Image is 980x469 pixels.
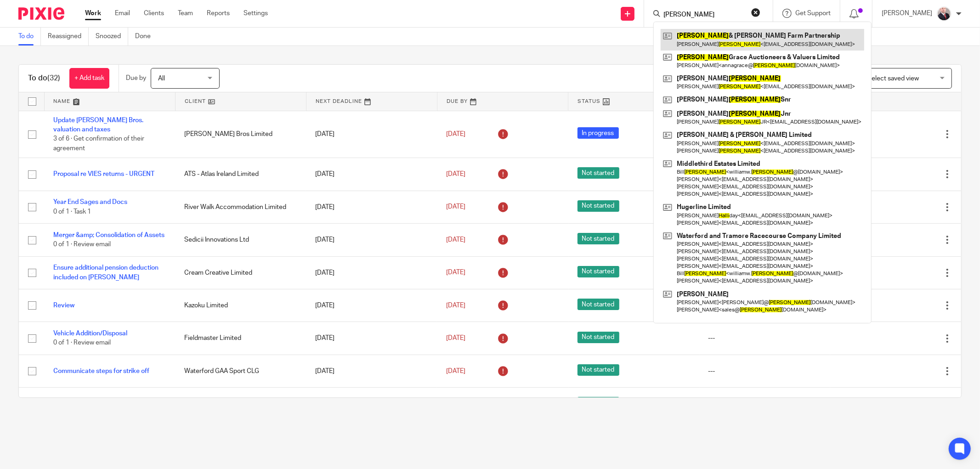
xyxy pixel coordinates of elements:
span: Get Support [795,10,831,17]
p: Due by [126,73,146,83]
span: [DATE] [446,302,465,309]
td: [DATE] [306,191,437,223]
span: Not started [578,167,619,179]
a: Email [115,9,130,18]
img: ComerfordFoley-30PS%20-%20Ger%201.jpg [937,6,952,21]
td: Sedicii Innovations Ltd [175,224,306,256]
img: Pixie [18,7,64,20]
span: In progress [578,127,619,139]
a: Team [178,9,193,18]
td: [DATE] [306,322,437,355]
span: [DATE] [446,171,465,177]
td: ATS - Atlas Ireland Limited [175,158,306,191]
td: River Walk Accommodation Limited [175,191,306,223]
a: Update [PERSON_NAME] Bros. valuation and taxes [53,117,143,133]
td: Fieldmaster Limited [175,322,306,355]
td: [DATE] [306,388,437,420]
span: [DATE] [446,131,465,137]
a: Reassigned [48,28,89,45]
span: [DATE] [446,368,465,374]
a: Year End Sages and Docs [53,199,127,205]
span: [DATE] [446,237,465,243]
a: Clients [144,9,164,18]
a: + Add task [69,68,109,89]
td: Book Green Ireland DMC Limited [175,388,306,420]
a: Review [53,302,74,309]
td: Kazoku Limited [175,289,306,322]
a: Settings [244,9,268,18]
span: [DATE] [446,335,465,341]
span: 0 of 1 · Review email [53,340,111,346]
a: Done [135,28,158,45]
td: [DATE] [306,224,437,256]
td: [PERSON_NAME] Bros Limited [175,111,306,158]
a: Ensure additional pension deduction included on [PERSON_NAME] [53,265,159,280]
span: [DATE] [446,270,465,276]
span: Not started [578,233,619,244]
span: 0 of 1 · Task 1 [53,209,91,215]
span: Not started [578,200,619,212]
td: [DATE] [306,256,437,289]
td: [DATE] [306,158,437,191]
span: Not started [578,397,619,408]
span: 0 of 1 · Review email [53,241,111,248]
span: [DATE] [446,204,465,210]
a: Work [85,9,101,18]
p: [PERSON_NAME] [882,9,932,18]
h1: To do [28,73,60,83]
span: Not started [578,266,619,277]
span: (32) [47,74,60,82]
span: Not started [578,299,619,310]
td: Cream Creative Limited [175,256,306,289]
span: 3 of 6 · Get confirmation of their agreement [53,136,144,152]
a: Proposal re VIES returns - URGENT [53,171,154,177]
a: Snoozed [96,28,128,45]
button: Clear [751,8,760,17]
span: Not started [578,332,619,343]
td: [DATE] [306,355,437,387]
a: Merger &amp; Consolidation of Assets [53,232,164,238]
input: Search [663,11,745,19]
span: All [158,75,165,82]
span: Not started [578,364,619,376]
td: [DATE] [306,111,437,158]
td: [DATE] [306,289,437,322]
a: Vehicle Addition/Disposal [53,330,127,337]
a: To do [18,28,41,45]
a: Reports [207,9,230,18]
td: Waterford GAA Sport CLG [175,355,306,387]
a: Communicate steps for strike off [53,368,149,374]
div: --- [708,333,821,343]
span: Select saved view [867,75,919,82]
div: --- [708,367,821,376]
